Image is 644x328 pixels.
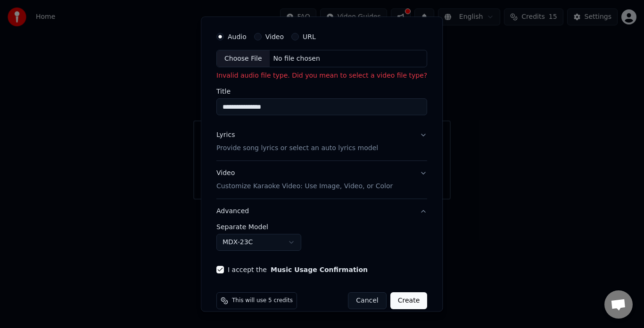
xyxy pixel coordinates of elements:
label: I accept the [228,267,368,273]
p: Customize Karaoke Video: Use Image, Video, or Color [216,182,393,192]
label: Video [265,33,284,40]
button: VideoCustomize Karaoke Video: Use Image, Video, or Color [216,161,427,199]
button: I accept the [271,267,368,273]
p: Invalid audio file type. Did you mean to select a video file type? [216,72,427,81]
button: Advanced [216,200,427,224]
div: Choose File [217,50,270,67]
div: Lyrics [216,131,235,140]
button: Create [390,293,428,310]
label: Title [216,88,427,95]
div: No file chosen [270,54,324,64]
span: This will use 5 credits [232,297,293,305]
div: Video [216,169,393,192]
p: Provide song lyrics or select an auto lyrics model [216,144,378,153]
div: Advanced [216,224,427,259]
label: Audio [228,33,247,40]
button: LyricsProvide song lyrics or select an auto lyrics model [216,123,427,161]
button: Cancel [348,293,387,310]
label: Separate Model [216,224,427,231]
label: URL [303,33,316,40]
